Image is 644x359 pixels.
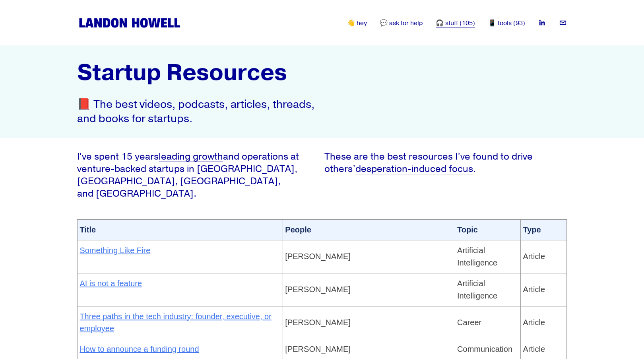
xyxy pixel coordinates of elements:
[538,19,546,27] a: LinkedIn
[285,318,350,327] span: [PERSON_NAME]
[457,279,497,300] span: Artificial Intelligence
[77,58,287,88] strong: Startup Resources
[457,318,481,327] span: Career
[80,279,142,288] a: AI is not a feature
[324,151,546,176] p: These are the best resources I’ve found to drive others’ .
[77,151,299,200] p: I've spent 15 years and operations at venture-backed startups in [GEOGRAPHIC_DATA], [GEOGRAPHIC_D...
[523,345,545,353] span: Article
[80,312,272,333] a: Three paths in the tech industry: founder, executive, or employee
[559,19,567,27] a: landon.howell@gmail.com
[285,285,350,294] span: [PERSON_NAME]
[77,16,182,29] img: Landon Howell
[285,225,311,234] span: People
[77,98,320,126] p: 📕 The best videos, podcasts, articles, threads, and books for startups.
[488,18,525,28] a: 📱 tools (93)
[159,150,223,163] a: leading growth
[355,163,473,175] a: desperation-induced focus
[285,345,350,353] span: [PERSON_NAME]
[457,225,478,234] span: Topic
[457,246,497,267] span: Artificial Intelligence
[80,345,199,353] a: How to announce a funding round
[523,225,541,234] span: Type
[457,345,512,353] span: Communication
[347,18,367,28] a: 👋 hey
[523,318,545,327] span: Article
[523,252,545,261] span: Article
[285,252,350,261] span: [PERSON_NAME]
[80,246,150,255] a: Something Like Fire
[380,18,423,28] a: 💬 ask for help
[436,18,475,28] a: 🎧 stuff (105)
[80,225,96,234] span: Title
[523,285,545,294] span: Article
